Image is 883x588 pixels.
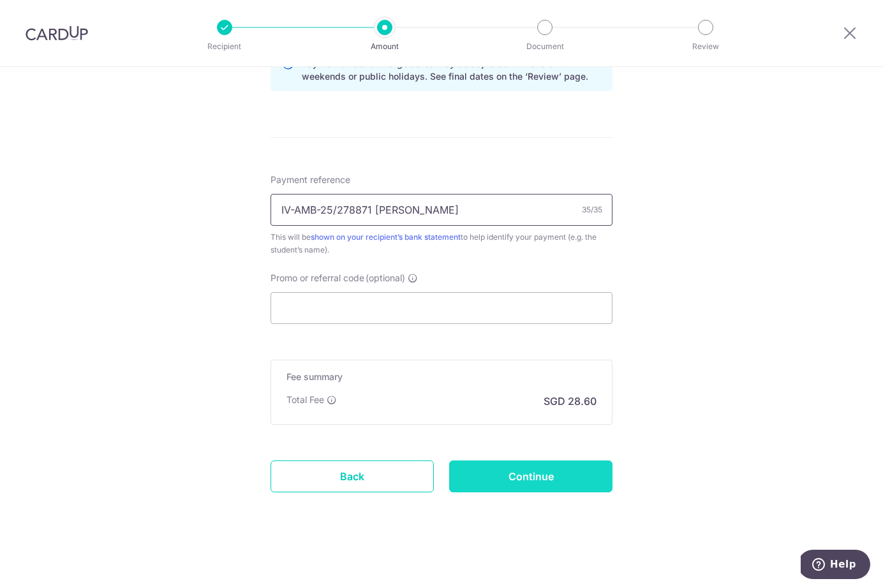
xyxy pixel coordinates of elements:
iframe: Opens a widget where you can find more information [801,550,870,582]
p: SGD 28.60 [544,393,597,409]
p: Total Fee [286,393,324,406]
img: CardUp [26,26,88,41]
span: Promo or referral code [271,272,364,284]
input: Continue [449,460,612,492]
div: 35/35 [582,203,602,216]
a: Back [271,460,434,492]
a: shown on your recipient’s bank statement [311,232,461,242]
p: Review [658,40,753,53]
p: Document [498,40,592,53]
p: Amount [338,40,432,53]
h5: Fee summary [286,371,597,383]
span: Payment reference [271,173,350,186]
p: Payment due and charge dates may be adjusted if it falls on weekends or public holidays. See fina... [302,57,602,83]
span: (optional) [366,272,405,284]
p: Recipient [177,40,272,53]
div: This will be to help identify your payment (e.g. the student’s name). [271,231,612,256]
